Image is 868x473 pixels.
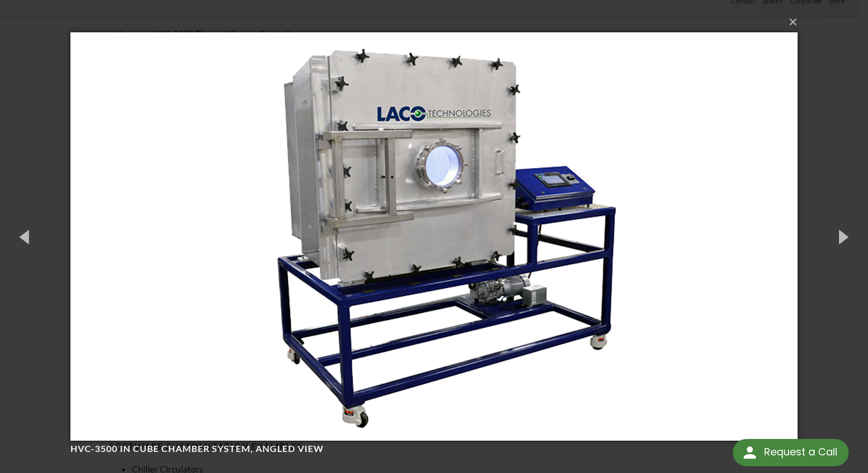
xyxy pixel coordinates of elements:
[70,10,798,463] img: HVC-3500 in Cube Chamber System, angled view
[74,10,801,35] button: ×
[817,205,868,268] button: Next (Right arrow key)
[733,439,849,466] div: Request a Call
[70,443,777,455] h4: HVC-3500 in Cube Chamber System, angled view
[764,439,837,465] div: Request a Call
[741,444,759,462] img: round button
